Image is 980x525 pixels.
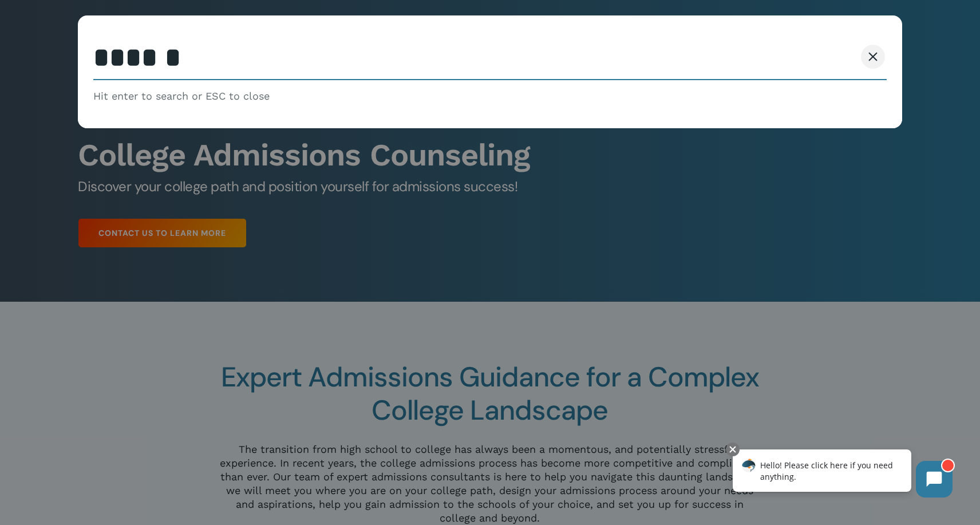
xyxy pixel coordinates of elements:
span: Contact Us to Learn More [98,227,226,239]
span: Hit enter to search or ESC to close [93,89,270,103]
iframe: Chatbot [721,440,964,509]
a: Contact Us to Learn More [78,219,246,247]
span: The transition from high school to college has always been a momentous, and potentially stressful... [220,443,760,524]
b: College Admissions Counseling [78,137,530,173]
span: Expert Admissions Guidance for a Complex College Landscape [221,359,759,428]
input: Search [93,37,887,80]
span: Discover your college path and position yourself for admissions success! [78,177,517,195]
